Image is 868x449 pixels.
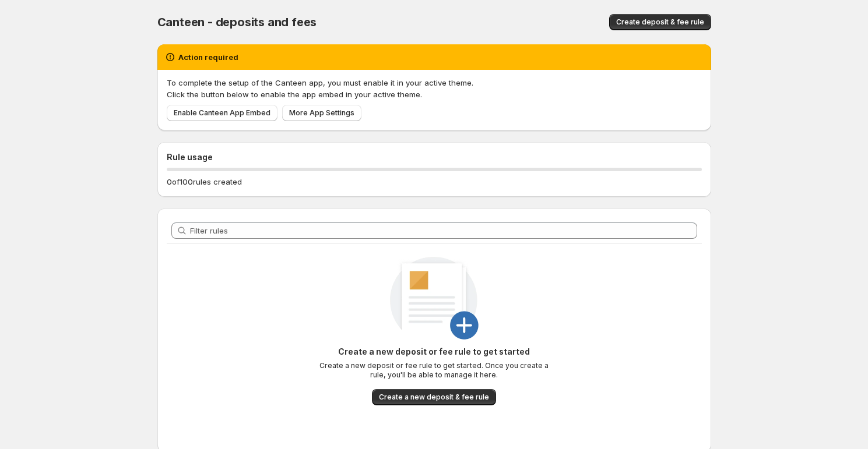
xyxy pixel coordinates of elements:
span: More App Settings [289,108,354,118]
span: Create deposit & fee rule [616,17,704,27]
h2: Rule usage [167,151,702,163]
span: Enable Canteen App Embed [174,108,270,118]
a: More App Settings [282,105,361,121]
p: Create a new deposit or fee rule to get started. Once you create a rule, you'll be able to manage... [318,361,551,380]
p: 0 of 100 rules created [167,176,242,188]
button: Create a new deposit & fee rule [372,389,496,405]
span: Create a new deposit & fee rule [379,393,489,402]
p: Click the button below to enable the app embed in your active theme. [167,89,702,100]
input: Filter rules [190,222,697,239]
button: Create deposit & fee rule [609,14,711,30]
h2: Action required [178,51,238,63]
span: Canteen - deposits and fees [157,15,317,29]
p: Create a new deposit or fee rule to get started [318,346,551,358]
a: Enable Canteen App Embed [167,105,277,121]
p: To complete the setup of the Canteen app, you must enable it in your active theme. [167,77,702,89]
